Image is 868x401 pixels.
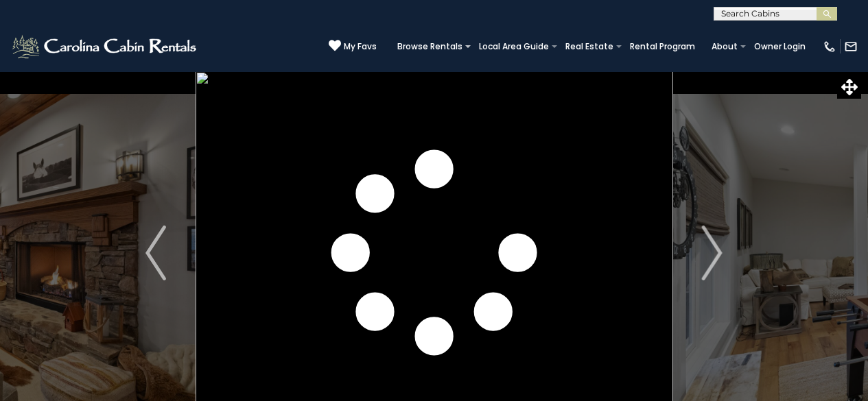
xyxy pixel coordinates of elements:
span: My Favs [344,40,377,53]
img: arrow [702,226,723,280]
img: mail-regular-white.png [844,40,858,53]
img: arrow [145,226,166,280]
a: Local Area Guide [472,37,556,56]
img: White-1-2.png [10,33,200,60]
a: About [705,37,744,56]
img: phone-regular-white.png [823,40,836,53]
a: Browse Rentals [390,37,469,56]
a: Rental Program [623,37,702,56]
a: Owner Login [747,37,812,56]
a: My Favs [329,39,377,53]
a: Real Estate [559,37,620,56]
